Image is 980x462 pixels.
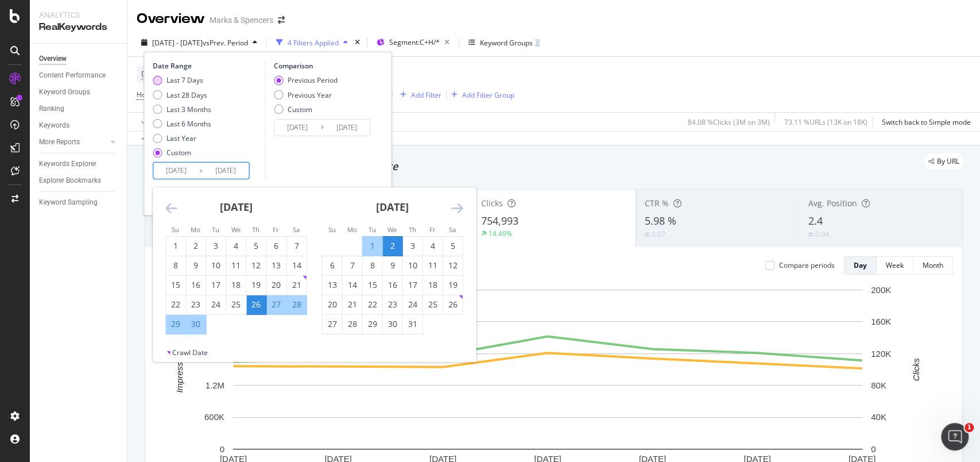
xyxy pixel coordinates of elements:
[342,318,362,330] div: 28
[451,201,463,215] div: Move forward to switch to the next month.
[220,200,253,214] strong: [DATE]
[353,37,362,48] div: times
[39,9,118,21] div: Analytics
[137,33,262,52] button: [DATE] - [DATE]vsPrev. Period
[362,240,382,252] div: 1
[402,314,423,334] td: Choose Thursday, October 31, 2024 as your check-in date. It’s available.
[153,105,211,114] div: Last 3 Months
[186,240,206,252] div: 2
[166,75,203,85] div: Last 7 Days
[266,279,286,291] div: 20
[246,240,266,252] div: 5
[423,279,442,291] div: 18
[186,236,206,256] td: Choose Monday, September 2, 2024 as your check-in date. It’s available.
[39,70,106,82] div: Content Performance
[246,236,266,256] td: Choose Thursday, September 5, 2024 as your check-in date. It’s available.
[342,275,362,295] td: Choose Monday, October 14, 2024 as your check-in date. It’s available.
[423,260,442,271] div: 11
[328,225,335,234] small: Su
[688,117,770,127] div: 84.08 % Clicks ( 3M on 3M )
[210,14,273,26] div: Marks & Spencers
[443,275,463,295] td: Choose Saturday, October 19, 2024 as your check-in date. It’s available.
[166,295,186,314] td: Choose Sunday, September 22, 2024 as your check-in date. It’s available.
[186,256,206,275] td: Choose Monday, September 9, 2024 as your check-in date. It’s available.
[39,120,119,132] a: Keywords
[266,299,286,310] div: 27
[206,279,226,291] div: 17
[911,357,921,380] text: Clicks
[272,33,353,52] button: 4 Filters Applied
[924,153,964,170] div: legacy label
[166,299,185,310] div: 22
[322,314,342,334] td: Choose Sunday, October 27, 2024 as your check-in date. It’s available.
[186,260,206,271] div: 9
[368,225,375,234] small: Tu
[402,256,423,275] td: Choose Thursday, October 10, 2024 as your check-in date. It’s available.
[923,260,943,270] div: Month
[274,61,374,71] div: Comparison
[137,90,152,99] span: Host
[203,38,248,48] span: vs Prev. Period
[322,299,342,310] div: 20
[286,295,307,314] td: Selected. Saturday, September 28, 2024
[246,279,266,291] div: 19
[286,236,307,256] td: Choose Saturday, September 7, 2024 as your check-in date. It’s available.
[362,314,382,334] td: Choose Tuesday, October 29, 2024 as your check-in date. It’s available.
[153,119,211,129] div: Last 6 Months
[153,133,211,143] div: Last Year
[274,105,338,114] div: Custom
[886,260,904,270] div: Week
[871,317,891,326] text: 160K
[342,256,362,275] td: Choose Monday, October 7, 2024 as your check-in date. It’s available.
[871,285,891,295] text: 200K
[322,256,342,275] td: Choose Sunday, October 6, 2024 as your check-in date. It’s available.
[166,148,191,157] div: Custom
[480,38,533,48] div: Keyword Groups
[39,136,80,148] div: More Reports
[206,260,226,271] div: 10
[39,175,101,187] div: Explorer Bookmarks
[39,175,119,187] a: Explorer Bookmarks
[808,198,857,209] span: Avg. Position
[489,229,512,238] div: 14.49%
[286,279,306,291] div: 21
[423,240,442,252] div: 4
[39,53,119,65] a: Overview
[191,225,200,234] small: Mo
[372,33,454,52] button: Segment:C+H/*
[396,88,441,102] button: Add Filter
[388,225,397,234] small: We
[854,260,867,270] div: Day
[39,197,98,209] div: Keyword Sampling
[266,295,286,314] td: Selected. Friday, September 27, 2024
[382,260,402,271] div: 9
[449,225,456,234] small: Sa
[206,240,226,252] div: 3
[362,299,382,310] div: 22
[39,86,119,98] a: Keyword Groups
[226,275,246,295] td: Choose Wednesday, September 18, 2024 as your check-in date. It’s available.
[443,279,462,291] div: 19
[464,33,545,52] button: Keyword Groups
[166,279,185,291] div: 15
[286,275,307,295] td: Choose Saturday, September 21, 2024 as your check-in date. It’s available.
[293,225,300,234] small: Sa
[423,295,443,314] td: Choose Friday, October 25, 2024 as your check-in date. It’s available.
[362,275,382,295] td: Choose Tuesday, October 15, 2024 as your check-in date. It’s available.
[186,275,206,295] td: Choose Monday, September 16, 2024 as your check-in date. It’s available.
[382,240,402,252] div: 2
[443,295,463,314] td: Choose Saturday, October 26, 2024 as your check-in date. It’s available.
[246,299,266,310] div: 26
[274,90,338,100] div: Previous Year
[779,260,835,270] div: Compare periods
[266,260,286,271] div: 13
[165,201,177,215] div: Move backward to switch to the previous month.
[39,103,64,115] div: Ranking
[153,90,211,100] div: Last 28 Days
[172,348,208,357] div: Crawl Date
[153,148,211,157] div: Custom
[246,295,266,314] td: Selected as start date. Thursday, September 26, 2024
[226,256,246,275] td: Choose Wednesday, September 11, 2024 as your check-in date. It’s available.
[645,233,649,236] img: Equal
[362,236,382,256] td: Selected. Tuesday, October 1, 2024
